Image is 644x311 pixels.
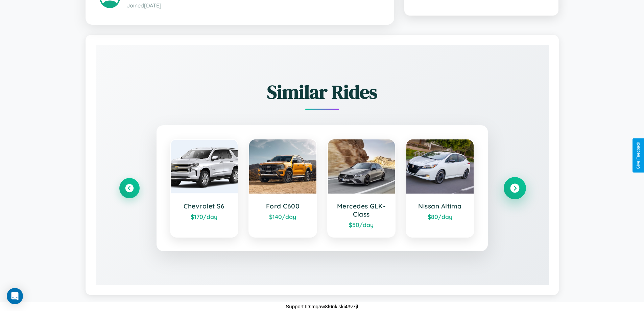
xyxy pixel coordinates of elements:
h3: Ford C600 [256,202,310,210]
h3: Mercedes GLK-Class [335,202,388,218]
a: Chevrolet S6$170/day [170,139,239,238]
div: Open Intercom Messenger [7,288,23,304]
div: $ 50 /day [335,221,388,228]
div: Give Feedback [636,142,641,169]
p: Joined [DATE] [127,1,380,10]
div: $ 80 /day [413,213,467,220]
p: Support ID: mgaw8f6nkiski43v7jf [286,302,358,311]
div: $ 140 /day [256,213,310,220]
h2: Similar Rides [119,79,525,105]
a: Nissan Altima$80/day [406,139,474,238]
div: $ 170 /day [177,213,231,220]
h3: Chevrolet S6 [177,202,231,210]
a: Ford C600$140/day [248,139,317,238]
a: Mercedes GLK-Class$50/day [327,139,396,238]
h3: Nissan Altima [413,202,467,210]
